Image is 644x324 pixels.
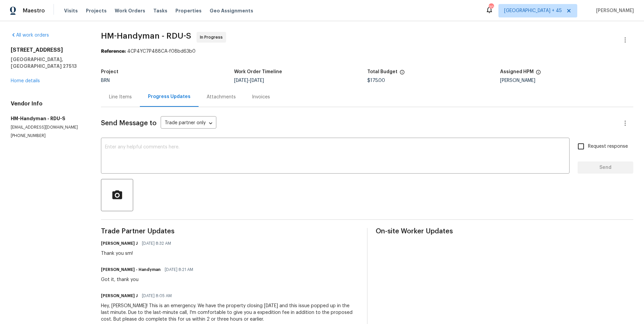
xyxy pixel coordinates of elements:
[367,70,397,74] h5: Total Budget
[234,78,264,83] span: -
[207,94,236,100] div: Attachments
[234,70,282,74] h5: Work Order Timeline
[165,266,193,273] span: [DATE] 8:21 AM
[11,47,85,53] h2: [STREET_ADDRESS]
[489,4,493,11] div: 709
[11,115,85,122] h5: HM-Handyman - RDU-S
[367,78,385,83] span: $175.00
[500,78,633,83] div: [PERSON_NAME]
[175,7,202,14] span: Properties
[11,56,85,70] h5: [GEOGRAPHIC_DATA], [GEOGRAPHIC_DATA] 27513
[500,70,534,74] h5: Assigned HPM
[101,32,191,40] span: HM-Handyman - RDU-S
[101,48,633,55] div: 4CP4YC7P488CA-f08bd63b0
[593,7,634,14] span: [PERSON_NAME]
[142,292,172,299] span: [DATE] 8:05 AM
[101,250,175,257] div: Thank you sm!
[101,120,157,127] span: Send Message to
[399,70,405,78] span: The total cost of line items that have been proposed by Opendoor. This sum includes line items th...
[11,125,85,130] p: [EMAIL_ADDRESS][DOMAIN_NAME]
[101,276,197,283] div: Got it, thank you
[153,8,167,13] span: Tasks
[11,133,85,139] p: [PHONE_NUMBER]
[142,240,171,247] span: [DATE] 8:32 AM
[101,49,126,54] b: Reference:
[504,7,562,14] span: [GEOGRAPHIC_DATA] + 45
[376,228,633,235] span: On-site Worker Updates
[234,78,248,83] span: [DATE]
[64,7,78,14] span: Visits
[101,228,359,235] span: Trade Partner Updates
[101,292,138,299] h6: [PERSON_NAME] J
[536,70,541,78] span: The hpm assigned to this work order.
[115,7,145,14] span: Work Orders
[101,78,110,83] span: BRN
[250,78,264,83] span: [DATE]
[588,143,628,150] span: Request response
[161,118,216,129] div: Trade partner only
[200,34,225,41] span: In Progress
[210,7,253,14] span: Geo Assignments
[109,94,132,100] div: Line Items
[11,33,49,38] a: All work orders
[11,79,40,83] a: Home details
[86,7,107,14] span: Projects
[101,303,359,323] div: Hey, [PERSON_NAME]! This is an emergency. We have the property closing [DATE] and this issue popp...
[23,7,45,14] span: Maestro
[252,94,270,100] div: Invoices
[148,93,191,100] div: Progress Updates
[101,240,138,247] h6: [PERSON_NAME] J
[101,70,118,74] h5: Project
[11,100,85,107] h4: Vendor Info
[101,266,161,273] h6: [PERSON_NAME] - Handyman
